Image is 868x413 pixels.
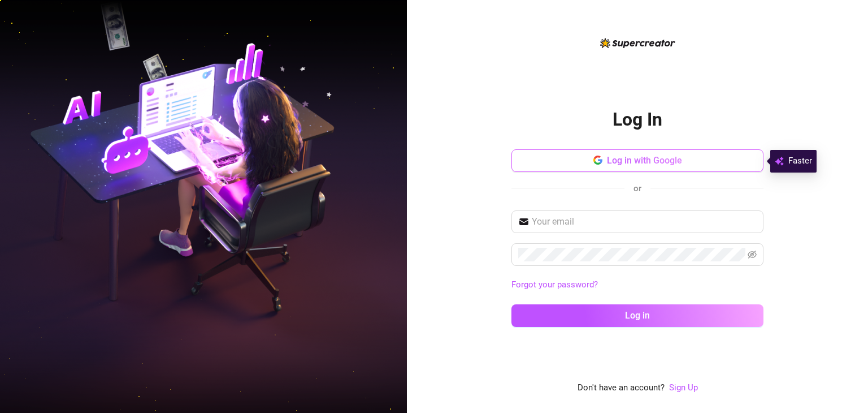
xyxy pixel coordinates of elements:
[511,304,763,327] button: Log in
[511,149,763,172] button: Log in with Google
[607,155,682,166] span: Log in with Google
[788,154,812,168] span: Faster
[633,183,641,193] span: or
[578,381,665,395] span: Don't have an account?
[748,250,757,259] span: eye-invisible
[669,382,698,393] a: Sign Up
[775,154,784,168] img: svg%3e
[669,381,698,395] a: Sign Up
[625,310,650,321] span: Log in
[532,215,757,229] input: Your email
[511,279,598,290] a: Forgot your password?
[511,278,763,292] a: Forgot your password?
[600,38,675,48] img: logo-BBDzfeDw.svg
[613,108,662,131] h2: Log In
